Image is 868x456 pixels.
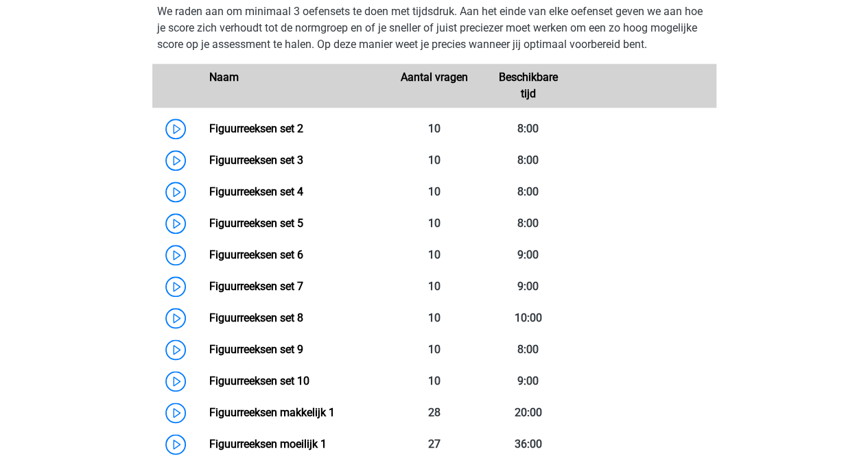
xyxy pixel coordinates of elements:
a: Figuurreeksen set 4 [209,185,303,198]
a: Figuurreeksen set 7 [209,280,303,293]
a: Figuurreeksen set 8 [209,311,303,324]
a: Figuurreeksen set 9 [209,343,303,356]
a: Figuurreeksen set 5 [209,217,303,230]
div: Aantal vragen [387,69,481,102]
div: Beschikbare tijd [481,69,575,102]
p: We raden aan om minimaal 3 oefensets te doen met tijdsdruk. Aan het einde van elke oefenset geven... [157,3,712,53]
a: Figuurreeksen set 10 [209,374,309,387]
a: Figuurreeksen makkelijk 1 [209,406,335,419]
a: Figuurreeksen moeilijk 1 [209,437,327,451]
div: Naam [199,69,387,102]
a: Figuurreeksen set 3 [209,154,303,167]
a: Figuurreeksen set 6 [209,248,303,261]
a: Figuurreeksen set 2 [209,122,303,135]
